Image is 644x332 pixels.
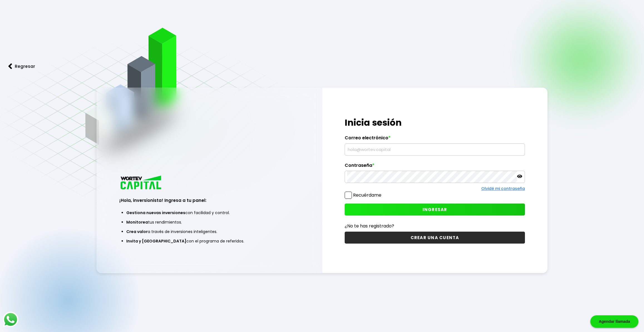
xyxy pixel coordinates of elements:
span: Invita y [GEOGRAPHIC_DATA] [126,238,186,244]
a: ¿No te has registrado?CREAR UNA CUENTA [345,222,525,244]
h3: ¡Hola, inversionista! Ingresa a tu panel: [119,197,299,204]
li: a través de inversiones inteligentes. [126,227,292,236]
button: CREAR UNA CUENTA [345,232,525,244]
span: Gestiona nuevas inversiones [126,210,185,215]
img: flecha izquierda [8,63,12,69]
p: ¿No te has registrado? [345,222,525,229]
li: tus rendimientos. [126,217,292,227]
input: hola@wortev.capital [347,144,522,155]
div: Agendar llamada [590,315,638,328]
img: logo_wortev_capital [119,175,163,191]
span: Crea valor [126,229,148,234]
h1: Inicia sesión [345,116,525,129]
button: INGRESAR [345,204,525,215]
label: Recuérdame [353,192,381,198]
a: Olvidé mi contraseña [481,186,525,191]
li: con el programa de referidos. [126,236,292,246]
img: logos_whatsapp-icon.242b2217.svg [3,312,18,327]
span: Monitorea [126,219,148,225]
label: Contraseña [345,163,525,171]
label: Correo electrónico [345,135,525,143]
span: INGRESAR [423,207,447,212]
li: con facilidad y control. [126,208,292,217]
